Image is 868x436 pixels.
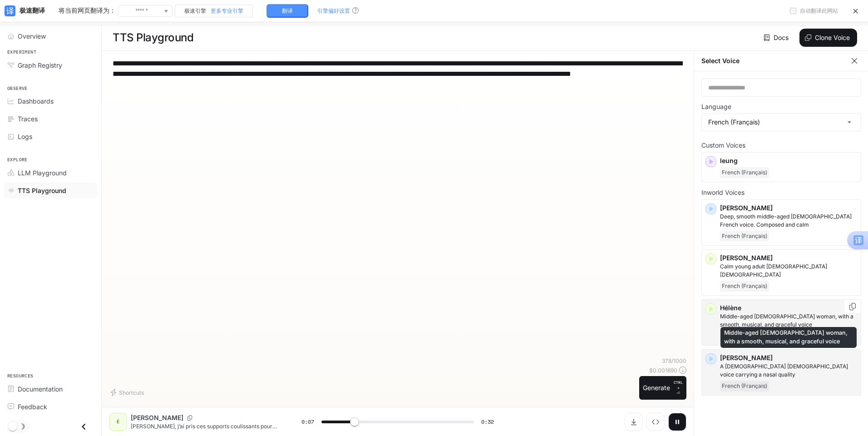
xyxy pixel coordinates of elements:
span: Documentation [18,384,63,394]
a: Graph Registry [4,57,98,73]
a: Feedback [4,399,98,415]
h1: TTS Playground [113,29,193,47]
button: Shortcuts [109,385,148,400]
span: 0:07 [301,417,314,426]
span: French (Français) [720,281,769,292]
div: French (Français) [702,114,861,131]
span: French (Français) [720,231,769,242]
span: Traces [18,114,38,124]
button: Download audio [625,413,643,431]
span: 0:32 [481,417,494,426]
p: leung [720,156,857,165]
p: Hélène [720,303,857,312]
span: Feedback [18,402,47,411]
p: Inworld Voices [701,189,861,196]
p: $ 0.001890 [649,367,677,374]
a: Traces [4,111,98,127]
span: French (Français) [720,167,769,178]
p: [PERSON_NAME] [720,203,857,213]
p: Calm young adult French male [720,263,857,279]
span: Graph Registry [18,60,62,70]
a: LLM Playground [4,165,98,181]
span: French (Français) [720,381,769,391]
p: Custom Voices [701,142,861,149]
p: Deep, smooth middle-aged male French voice. Composed and calm [720,213,857,229]
p: [PERSON_NAME] [131,413,183,422]
p: Middle-aged French woman, with a smooth, musical, and graceful voice [720,312,857,329]
div: Middle-aged [DEMOGRAPHIC_DATA] woman, with a smooth, musical, and graceful voice [720,327,857,348]
a: Dashboards [4,93,98,109]
p: [PERSON_NAME], j’ai pris ces supports coulissants pour sous l’évier, pour ranger mes nettoyants d... [131,422,280,430]
p: CTRL + [674,380,683,391]
button: Copy Voice ID [183,415,196,421]
button: GenerateCTRL +⏎ [639,376,686,400]
a: Docs [762,29,792,47]
a: Documentation [4,381,98,397]
span: LLM Playground [18,168,67,178]
div: É [111,415,125,429]
p: A French male voice carrying a nasal quality [720,362,857,379]
span: Logs [18,132,32,141]
p: Language [701,104,731,110]
span: TTS Playground [18,186,66,195]
span: Dashboards [18,96,54,106]
p: [PERSON_NAME] [720,353,857,362]
button: Clone Voice [799,29,857,47]
p: 378 / 1000 [662,357,686,365]
p: ⏎ [674,380,683,396]
button: Close drawer [74,417,94,436]
button: Inspect [646,413,665,431]
p: [PERSON_NAME] [720,253,857,263]
a: Logs [4,129,98,144]
a: TTS Playground [4,183,98,198]
span: Dark mode toggle [8,421,17,431]
a: Overview [4,28,98,44]
button: Copy Voice ID [848,303,857,310]
span: Overview [18,31,46,41]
